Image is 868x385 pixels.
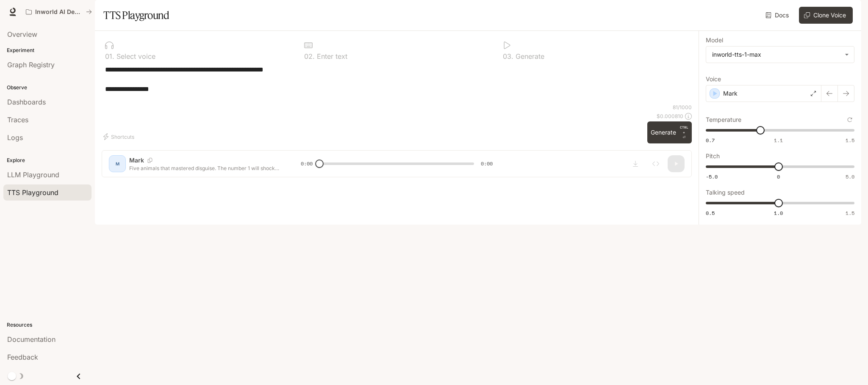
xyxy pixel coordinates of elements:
[102,130,138,143] button: Shortcuts
[845,115,854,124] button: Reset to default
[706,76,721,82] p: Voice
[679,125,688,135] p: CTRL +
[103,7,169,24] h1: TTS Playground
[764,7,792,24] a: Docs
[706,37,723,43] p: Model
[22,3,96,20] button: All workspaces
[712,50,840,59] div: inworld-tts-1-max
[706,209,715,217] span: 0.5
[673,104,692,111] p: 81 / 1000
[846,173,854,180] span: 5.0
[706,190,745,195] p: Talking speed
[706,173,718,180] span: -5.0
[35,8,83,16] p: Inworld AI Demos
[706,47,854,63] div: inworld-tts-1-max
[114,53,155,60] p: Select voice
[706,153,720,159] p: Pitch
[647,121,692,143] button: GenerateCTRL +⏎
[774,137,783,144] span: 1.1
[503,53,513,60] p: 0 3 .
[846,137,854,144] span: 1.5
[513,53,544,60] p: Generate
[706,117,741,123] p: Temperature
[846,209,854,217] span: 1.5
[315,53,347,60] p: Enter text
[679,125,688,140] p: ⏎
[777,173,780,180] span: 0
[723,89,738,98] p: Mark
[304,53,315,60] p: 0 2 .
[105,53,114,60] p: 0 1 .
[706,137,715,144] span: 0.7
[774,209,783,217] span: 1.0
[799,7,853,24] button: Clone Voice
